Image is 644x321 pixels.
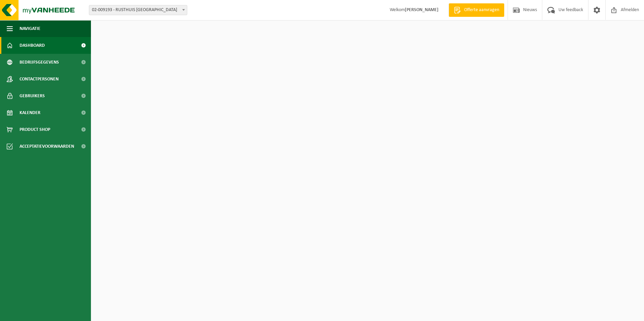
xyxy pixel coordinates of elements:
span: Navigatie [20,20,40,37]
span: Kalender [20,104,40,121]
span: 02-009193 - RUSTHUIS ST JOZEF - KORTRIJK [89,5,187,15]
strong: [PERSON_NAME] [405,7,439,12]
span: Dashboard [20,37,45,54]
span: Bedrijfsgegevens [20,54,59,71]
span: Product Shop [20,121,50,138]
span: Contactpersonen [20,71,59,87]
a: Offerte aanvragen [449,3,504,17]
span: 02-009193 - RUSTHUIS ST JOZEF - KORTRIJK [89,5,187,15]
span: Acceptatievoorwaarden [20,138,74,155]
span: Gebruikers [20,87,45,104]
span: Offerte aanvragen [462,7,501,13]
